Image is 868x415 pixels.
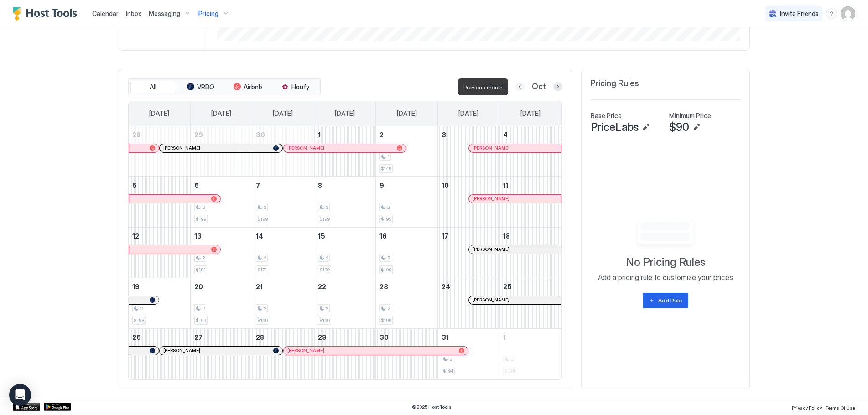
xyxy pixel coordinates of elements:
a: October 10, 2025 [438,177,499,194]
div: Host Tools Logo [13,7,81,21]
span: 20 [194,283,203,290]
span: Previous month [463,84,503,91]
td: October 15, 2025 [314,227,376,278]
a: September 29, 2025 [191,126,252,143]
span: 4 [503,131,508,139]
span: Pricing Rules [591,78,639,89]
td: October 28, 2025 [252,328,314,379]
a: October 30, 2025 [376,329,437,346]
span: Inbox [126,10,141,17]
a: October 31, 2025 [438,329,499,346]
span: All [150,83,156,91]
a: October 6, 2025 [191,177,252,194]
span: 14 [256,232,263,240]
a: October 15, 2025 [314,228,376,244]
div: [PERSON_NAME] [473,297,557,303]
span: 2 [387,204,390,210]
td: October 6, 2025 [190,176,252,227]
a: Inbox [126,9,141,18]
a: October 12, 2025 [129,228,190,244]
td: October 3, 2025 [437,126,499,177]
span: [PERSON_NAME] [473,196,509,202]
span: [PERSON_NAME] [163,145,200,151]
div: [PERSON_NAME] [473,145,557,151]
td: October 29, 2025 [314,328,376,379]
span: [DATE] [273,109,293,118]
div: [PERSON_NAME] [287,145,402,151]
span: $199 [381,317,391,323]
a: Friday [449,101,488,126]
span: 2 [387,255,390,261]
td: September 30, 2025 [252,126,314,177]
td: October 4, 2025 [499,126,561,177]
a: October 22, 2025 [314,278,376,295]
span: 2 [326,204,328,210]
span: No Pricing Rules [626,255,705,269]
td: September 28, 2025 [129,126,191,177]
div: App Store [13,403,40,411]
span: $199 [257,317,268,323]
td: October 25, 2025 [499,278,561,328]
span: $199 [196,216,206,222]
a: October 17, 2025 [438,228,499,244]
span: 1 [318,131,321,139]
button: Airbnb [225,81,271,93]
div: Add Rule [658,296,682,305]
a: October 25, 2025 [499,278,561,295]
span: 19 [132,283,140,290]
span: $199 [381,216,391,222]
span: 13 [194,232,202,240]
td: September 29, 2025 [190,126,252,177]
button: Edit [640,122,651,133]
td: November 1, 2025 [499,328,561,379]
td: October 19, 2025 [129,278,191,328]
span: 2 [264,306,266,311]
span: [PERSON_NAME] [473,246,509,252]
span: 15 [318,232,325,240]
span: 2 [379,131,384,139]
span: [DATE] [397,109,417,118]
span: 29 [318,333,327,341]
td: October 26, 2025 [129,328,191,379]
td: October 20, 2025 [190,278,252,328]
a: October 21, 2025 [252,278,314,295]
span: [DATE] [149,109,169,118]
div: [PERSON_NAME] [473,196,557,202]
td: October 5, 2025 [129,176,191,227]
span: Oct [532,82,546,92]
td: October 14, 2025 [252,227,314,278]
td: October 9, 2025 [376,176,438,227]
a: Thursday [388,101,426,126]
span: 8 [318,182,322,189]
span: $181 [196,267,206,273]
span: Messaging [149,10,180,18]
span: Invite Friends [780,10,819,18]
span: 1 [503,333,506,341]
span: 2 [387,306,390,311]
td: October 13, 2025 [190,227,252,278]
span: 24 [442,283,450,290]
a: Privacy Policy [792,402,822,412]
span: Calendar [92,10,119,17]
span: 27 [194,333,203,341]
span: 2 [264,204,266,210]
span: Terms Of Use [826,405,855,410]
span: $194 [443,368,453,374]
span: [PERSON_NAME] [163,348,200,353]
a: October 28, 2025 [252,329,314,346]
td: October 27, 2025 [190,328,252,379]
td: October 7, 2025 [252,176,314,227]
span: 2 [202,204,205,210]
a: October 1, 2025 [314,126,376,143]
span: 22 [318,283,326,290]
a: October 19, 2025 [129,278,190,295]
span: Add a pricing rule to customize your prices [598,273,733,282]
a: October 4, 2025 [499,126,561,143]
span: 12 [132,232,139,240]
span: $198 [134,317,144,323]
td: October 23, 2025 [376,278,438,328]
span: [DATE] [335,109,355,118]
span: $90 [669,120,689,134]
span: Privacy Policy [792,405,822,410]
div: [PERSON_NAME] [163,348,279,353]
